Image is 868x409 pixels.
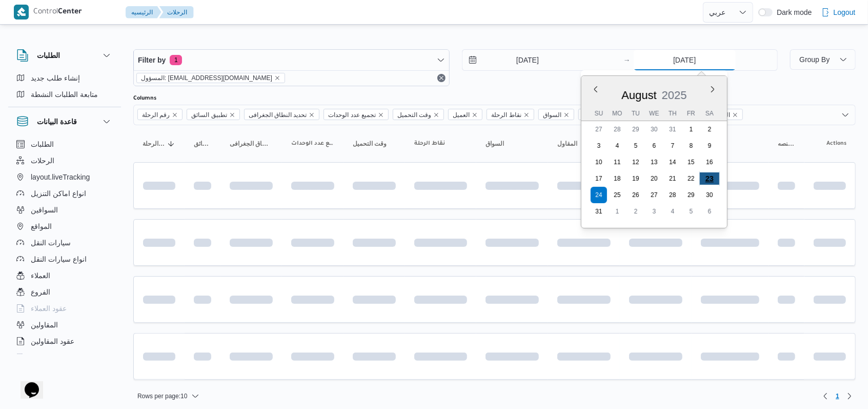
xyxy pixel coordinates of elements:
[291,140,334,148] span: تجميع عدد الوحدات
[31,204,58,216] span: السواقين
[141,73,272,83] span: المسؤول: [EMAIL_ADDRESS][DOMAIN_NAME]
[701,121,718,138] div: day-2
[472,112,478,118] button: Remove العميل from selection in this group
[126,6,162,18] button: الرئيسيه
[843,390,856,402] button: Next page
[12,136,117,152] button: الطلبات
[8,70,121,107] div: الطلبات
[31,171,90,183] span: layout.liveTracking
[646,106,662,121] div: We
[12,251,117,267] button: انواع سيارات النقل
[136,73,285,83] span: المسؤول: mostafa.elrouby@illa.com.eg
[324,109,389,120] span: تجميع عدد الوحدات
[229,112,235,118] button: Remove تطبيق السائق from selection in this group
[226,135,277,152] button: تحديد النطاق الجغرافى
[58,8,83,16] b: Center
[661,88,688,102] div: Button. Open the year selector. 2025 is currently selected.
[799,55,830,64] span: Group By
[12,169,117,185] button: layout.liveTracking
[557,140,577,148] span: المقاول
[778,140,795,148] span: المنصه
[167,140,175,148] svg: Sorted in descending order
[701,106,718,121] div: Sa
[700,169,719,188] div: day-23
[31,138,54,150] span: الطلبات
[683,154,699,170] div: day-15
[591,154,607,170] div: day-10
[31,319,58,331] span: المقاولين
[664,187,681,203] div: day-28
[646,187,662,203] div: day-27
[578,109,616,120] span: المقاول
[646,203,662,220] div: day-3
[481,135,543,152] button: السواق
[31,187,86,200] span: انواع اماكن التنزيل
[683,203,699,220] div: day-5
[646,121,662,138] div: day-30
[137,109,183,120] span: رقم الرحلة
[133,390,204,402] button: Rows per page:10
[487,109,534,120] span: نقاط الرحلة
[12,202,117,218] button: السواقين
[538,109,574,120] span: السواق
[592,85,600,93] button: Previous Month
[701,187,718,203] div: day-30
[701,138,718,154] div: day-9
[697,135,763,152] button: الحاله
[819,390,832,402] button: Previous page
[31,286,50,298] span: الفروع
[683,106,699,121] div: Fr
[701,203,718,220] div: day-6
[353,140,387,148] span: وقت التحميل
[834,6,856,18] span: Logout
[609,170,625,187] div: day-18
[628,154,644,170] div: day-12
[12,284,117,300] button: الفروع
[187,109,239,120] span: تطبيق السائق
[194,140,211,148] span: تطبيق السائق
[609,121,625,138] div: day-28
[664,138,681,154] div: day-7
[609,203,625,220] div: day-1
[817,2,860,23] button: Logout
[433,112,439,118] button: Remove وقت التحميل from selection in this group
[16,115,113,128] button: قاعدة البيانات
[143,140,165,148] span: رقم الرحلة; Sorted in descending order
[31,237,71,249] span: سيارات النقل
[230,140,273,148] span: تحديد النطاق الجغرافى
[609,187,625,203] div: day-25
[14,5,29,20] img: X8yXhbKr1z7QwAAAABJRU5ErkJggg==
[683,170,699,187] div: day-22
[646,138,662,154] div: day-6
[435,72,448,84] button: Remove
[159,6,194,18] button: الرحلات
[790,49,856,70] button: Group By
[8,136,121,358] div: قاعدة البيانات
[591,121,607,138] div: day-27
[609,106,625,121] div: Mo
[12,333,117,349] button: عقود المقاولين
[12,70,117,86] button: إنشاء طلب جديد
[31,335,74,347] span: عقود المقاولين
[832,390,843,402] button: Page 1 of 1
[591,106,607,121] div: Su
[12,86,117,103] button: متابعة الطلبات النشطة
[462,50,579,70] input: Press the down key to open a popover containing a calendar.
[137,390,187,402] span: Rows per page : 10
[37,49,60,62] h3: الطلبات
[31,220,52,232] span: المواقع
[378,112,384,118] button: Remove تجميع عدد الوحدات from selection in this group
[142,109,170,121] span: رقم الرحلة
[12,317,117,333] button: المقاولين
[249,109,307,121] span: تحديد النطاق الجغرافى
[12,300,117,317] button: عقود العملاء
[664,121,681,138] div: day-31
[591,187,607,203] div: day-24
[628,121,644,138] div: day-29
[732,112,738,118] button: Remove المنصه from selection in this group
[414,140,445,148] span: نقاط الرحلة
[12,267,117,284] button: العملاء
[274,75,280,81] button: remove selected entity
[591,138,607,154] div: day-3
